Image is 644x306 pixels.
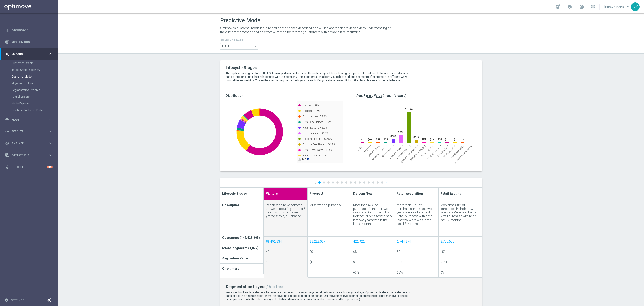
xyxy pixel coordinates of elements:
a: Funnel Explorer [12,95,47,99]
div: Funnel Explorer [12,93,58,100]
span: Analyze [11,142,48,145]
span: Retail Attrition [443,144,456,158]
span: Retail Lapsed [421,144,434,158]
div: MIDs with no purchase [309,203,349,207]
i: person_search [5,52,9,56]
span: Dotcom Existing [395,144,411,160]
p: The top level of segmentation that Optimove performs is based on lifecycle stages. Lifecycle stag... [226,71,412,82]
text: Dotcom Reactivated - 0.12% [303,143,335,146]
button: track_changes Analyze keyboard_arrow_right [5,142,53,145]
span: Future Value [364,94,382,98]
text: Dotcom Young - 0.3% [303,132,328,135]
div: Customer Explorer [12,60,58,67]
div: 159 [440,250,480,254]
span: Dotcom Lost [436,144,449,157]
h1: Predictive Model [220,17,262,24]
span: Visitors [266,191,278,196]
a: Dashboard [11,24,53,36]
button: Data Studio keyboard_arrow_right [5,153,53,157]
h2: Lifecycle Stages [226,65,412,70]
span: Retail Acquisition [397,191,423,196]
div: Dashboard [5,24,53,36]
i: play_circle_outline [5,129,9,134]
span: Data Studio [11,154,48,157]
text: $31 [376,138,380,141]
a: 8 [350,181,352,184]
text: $0 [361,138,364,141]
a: Settings [11,299,24,302]
text: $0 [461,138,464,141]
div: $0.5 [309,260,349,264]
button: person_search Explore keyboard_arrow_right [5,52,53,56]
text: Retail Reactivated - 0.55% [303,149,333,152]
span: Plan [11,118,48,121]
a: 23,228,007 [309,239,326,244]
button: play_circle_outline Execute keyboard_arrow_right [5,130,53,133]
div: — [266,271,306,274]
div: Migration Explorer [12,80,58,87]
a: Migration Explorer [12,82,47,85]
text: $112 [413,136,419,139]
div: 0% [440,271,480,274]
td: Avg. Future Value [220,253,264,263]
td: One-timers [220,263,264,274]
div: $154 [440,260,480,264]
div: Mission Control [5,36,53,48]
div: Target Group Discovery [12,67,58,73]
div: Customer Model [12,73,58,80]
i: keyboard_arrow_right [48,129,53,134]
a: [PERSON_NAME]keyboard_arrow_down [604,3,631,10]
a: 4 [332,181,334,184]
i: equalizer [5,28,9,32]
a: 10 [359,181,361,184]
text: Visitors - 60% [303,104,319,107]
a: 9 [354,181,356,184]
a: 88,492,334 [266,239,282,244]
a: 1 [318,181,321,184]
a: « [314,181,317,184]
div: Execute [5,129,48,134]
text: $45 [422,138,426,140]
text: Prospect - 16% [303,109,320,112]
div: 43 [266,250,306,254]
text: Dotcom Existing - 0.26% [303,137,332,140]
span: Prospect [362,144,372,154]
i: keyboard_arrow_right [48,52,53,56]
div: 52 [397,250,436,254]
a: Mission Control [11,36,53,48]
div: Data Studio [5,153,48,157]
span: Retail Reactivated [409,144,426,161]
a: Visits Explorer [12,102,47,105]
text: Retail Existing - 5.9% [303,126,327,129]
i: track_changes [5,141,9,145]
a: 13 [372,181,374,184]
span: Explore [11,53,48,55]
div: +10 [47,166,53,168]
a: 8,755,655 [440,239,455,244]
a: Customer Model [12,75,47,78]
div: 65% [353,271,393,274]
a: Customer Explorer [12,61,47,65]
span: Segmentation Layers [226,284,265,289]
a: » [385,181,387,184]
text: $1.3 [445,138,450,141]
a: 7 [345,181,347,184]
span: Prospect [309,191,323,196]
span: Execute [11,130,48,133]
div: gps_fixed Plan keyboard_arrow_right [5,118,53,121]
span: / Visitors [266,284,283,289]
span: Dotcom New [367,144,380,157]
a: 11 [363,181,365,184]
div: $0 [266,260,306,264]
div: People who have come to the website during the past 6 months but who have not yet registered/purc... [266,203,306,218]
button: lightbulb Optibot +10 [5,165,53,169]
a: 14 [377,181,379,184]
span: keyboard_arrow_down [626,4,631,9]
span: Retail Existing [381,144,395,158]
i: lightbulb [5,165,9,169]
span: Visitors [356,144,363,152]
